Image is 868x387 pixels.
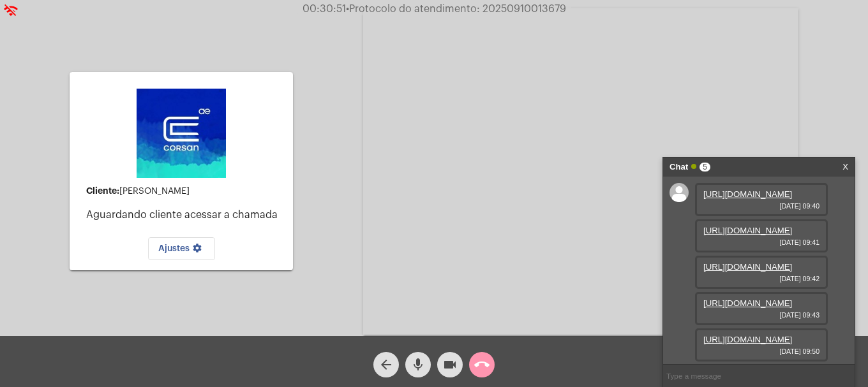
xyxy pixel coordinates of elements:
[378,357,394,372] mat-icon: arrow_back
[663,365,855,387] input: Type a message
[410,357,426,372] mat-icon: mic
[703,262,792,272] a: [URL][DOMAIN_NAME]
[703,275,819,282] span: [DATE] 09:42
[346,4,566,14] span: Protocolo do atendimento: 20250910013679
[700,163,710,172] span: 5
[158,244,205,253] span: Ajustes
[703,238,819,246] span: [DATE] 09:41
[703,347,819,355] span: [DATE] 09:50
[303,4,346,14] span: 00:30:51
[703,335,792,344] a: [URL][DOMAIN_NAME]
[137,89,226,178] img: d4669ae0-8c07-2337-4f67-34b0df7f5ae4.jpeg
[670,157,688,177] strong: Chat
[190,243,205,258] mat-icon: settings
[86,186,119,195] strong: Cliente:
[148,237,215,260] button: Ajustes
[86,209,283,221] p: Aguardando cliente acessar a chamada
[691,164,696,169] span: Online
[346,4,349,14] span: •
[442,357,458,372] mat-icon: videocam
[842,157,848,177] a: X
[86,186,283,196] div: [PERSON_NAME]
[703,202,819,210] span: [DATE] 09:40
[474,357,490,372] mat-icon: call_end
[703,226,792,235] a: [URL][DOMAIN_NAME]
[703,189,792,199] a: [URL][DOMAIN_NAME]
[703,298,792,308] a: [URL][DOMAIN_NAME]
[703,311,819,319] span: [DATE] 09:43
